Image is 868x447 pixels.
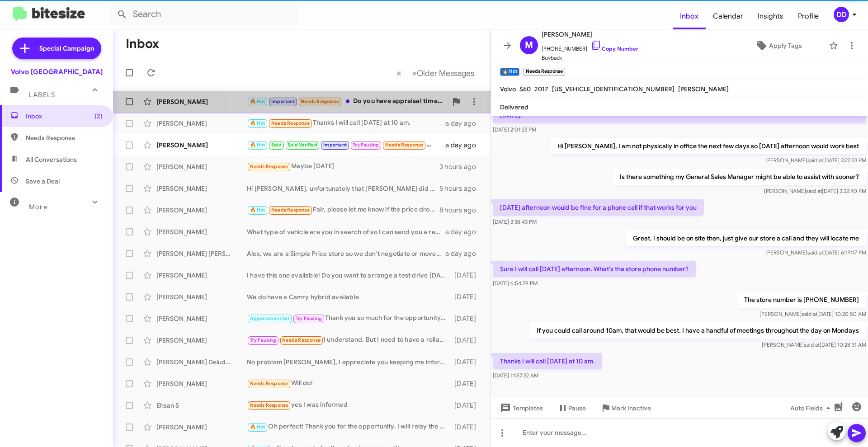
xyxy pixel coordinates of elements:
[156,336,247,345] div: [PERSON_NAME]
[26,112,103,121] span: Inbox
[296,315,322,321] span: Try Pausing
[493,218,537,225] span: [DATE] 3:38:43 PM
[783,400,841,416] button: Auto Fields
[806,188,822,194] span: said at
[250,207,265,213] span: 🔥 Hot
[247,96,447,107] div: Do you have appraisal time [DATE]?
[491,400,550,416] button: Templates
[156,358,247,367] div: [PERSON_NAME] Deluda [PERSON_NAME]
[678,85,729,93] span: [PERSON_NAME]
[156,119,247,128] div: [PERSON_NAME]
[611,400,651,416] span: Mark Inactive
[493,199,704,216] p: [DATE] afternoon would be fine for a phone call if that works for you
[593,400,658,416] button: Mark Inactive
[247,118,445,128] div: Thanks I will call [DATE] at 10 am.
[250,337,276,343] span: Try Pausing
[271,142,282,148] span: Sold
[765,157,866,164] span: [PERSON_NAME] [DATE] 3:22:23 PM
[439,206,483,215] div: 8 hours ago
[156,227,247,236] div: [PERSON_NAME]
[807,249,823,256] span: said at
[247,140,445,150] div: Thank you. I think I just was under informed about this process and was not aware that I would ne...
[568,400,586,416] span: Pause
[26,155,77,164] span: All Conversations
[500,85,516,93] span: Volvo
[498,400,543,416] span: Templates
[500,68,519,76] small: 🔥 Hot
[271,120,310,126] span: Needs Response
[250,120,265,126] span: 🔥 Hot
[764,188,866,194] span: [PERSON_NAME] [DATE] 3:22:40 PM
[156,401,247,410] div: Ehsan S
[445,119,483,128] div: a day ago
[673,3,706,29] a: Inbox
[737,292,866,308] p: The store number is [PHONE_NUMBER]
[247,271,450,280] div: I have this one available! Do you want to arrange a test drive [DATE] or [DATE]? [URL][DOMAIN_NAME]
[250,142,265,148] span: 🔥 Hot
[626,230,866,246] p: Great, I should be on site then, just give our store a call and they will locate me
[282,337,321,343] span: Needs Response
[392,64,480,82] nav: Page navigation example
[759,311,866,317] span: [PERSON_NAME] [DATE] 10:20:50 AM
[396,67,401,79] span: «
[439,162,483,171] div: 3 hours ago
[542,29,638,40] span: [PERSON_NAME]
[493,372,538,379] span: [DATE] 11:57:32 AM
[250,99,265,104] span: 🔥 Hot
[762,341,866,348] span: [PERSON_NAME] [DATE] 10:28:31 AM
[156,271,247,280] div: [PERSON_NAME]
[288,142,317,148] span: Sold Verified
[156,292,247,301] div: [PERSON_NAME]
[493,353,602,369] p: Thanks I will call [DATE] at 10 am.
[250,424,265,430] span: 🔥 Hot
[706,3,750,29] a: Calendar
[826,7,858,22] button: DD
[450,358,483,367] div: [DATE]
[247,313,450,324] div: Thank you so much for the opportunity! We will definitely be in contact if we need anything addit...
[250,402,288,408] span: Needs Response
[529,322,866,339] p: If you could call around 10am, that would be best. I have a handful of meetings throughout the da...
[534,85,548,93] span: 2017
[791,3,826,29] a: Profile
[519,85,531,93] span: S60
[439,184,483,193] div: 5 hours ago
[450,336,483,345] div: [DATE]
[550,138,866,154] p: Hi [PERSON_NAME], I am not physically in office the next few days so [DATE] afternoon would work ...
[750,3,791,29] span: Insights
[613,169,866,185] p: Is there something my General Sales Manager might be able to assist with sooner?
[450,292,483,301] div: [DATE]
[247,400,450,410] div: yes I was informed
[247,378,450,389] div: Will do!
[500,103,528,111] span: Delivered
[247,227,445,236] div: What type of vehicle are you in search of so I can send you a relevant list?
[109,4,299,25] input: Search
[156,423,247,432] div: [PERSON_NAME]
[247,335,450,345] div: I understand. But I need to have a reliable car at that price.
[552,85,675,93] span: [US_VEHICLE_IDENTIFICATION_NUMBER]
[156,184,247,193] div: [PERSON_NAME]
[807,157,823,164] span: said at
[523,68,565,76] small: Needs Response
[156,314,247,323] div: [PERSON_NAME]
[802,311,817,317] span: said at
[156,249,247,258] div: [PERSON_NAME] [PERSON_NAME]
[493,126,536,133] span: [DATE] 2:01:23 PM
[250,164,288,169] span: Needs Response
[765,249,866,256] span: [PERSON_NAME] [DATE] 6:19:17 PM
[445,227,483,236] div: a day ago
[247,205,439,215] div: Fair, please let me know if the price drops again :) I'm ready to move forward at 32k
[271,99,295,104] span: Important
[406,64,480,82] button: Next
[29,91,55,99] span: Labels
[732,38,825,54] button: Apply Tags
[769,38,802,54] span: Apply Tags
[450,271,483,280] div: [DATE]
[156,162,247,171] div: [PERSON_NAME]
[417,68,474,78] span: Older Messages
[445,249,483,258] div: a day ago
[247,161,439,172] div: Maybe [DATE]
[247,422,450,432] div: Oh perfect! Thank you for the opportunity, I will relay the message to [PERSON_NAME]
